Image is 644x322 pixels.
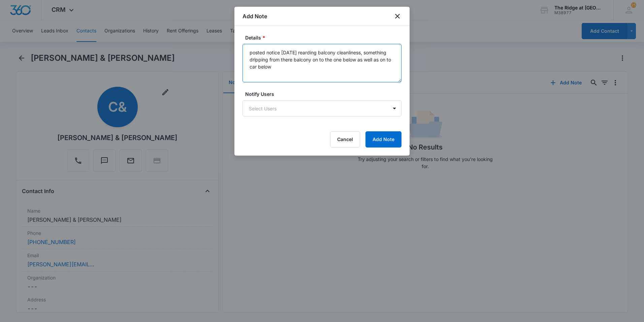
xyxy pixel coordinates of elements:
[245,34,404,41] label: Details
[243,44,401,82] textarea: posted notice [DATE] rearding balcony cleanliness, something dripping from there balcony on to th...
[365,131,401,147] button: Add Note
[393,12,401,20] button: close
[245,90,404,98] label: Notify Users
[330,131,360,147] button: Cancel
[243,12,267,20] h1: Add Note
